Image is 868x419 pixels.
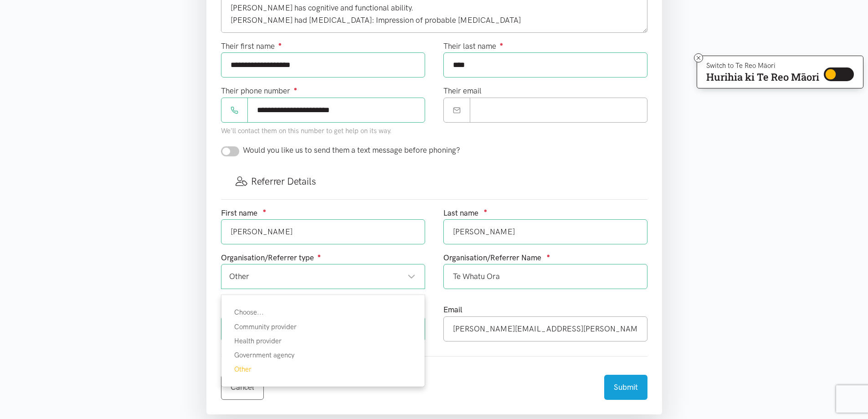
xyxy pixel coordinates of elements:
label: Organisation/Referrer Name [443,252,541,264]
sup: ● [547,252,550,259]
a: Cancel [221,375,264,400]
small: We'll contact them on this number to get help on its way. [221,127,392,135]
sup: ● [278,41,282,47]
label: Their last name [443,40,503,52]
div: Community provider [221,321,425,332]
sup: ● [294,85,298,92]
div: Government agency [221,350,425,361]
sup: ● [263,207,267,214]
span: Would you like us to send them a text message before phoning? [243,145,460,155]
p: Hurihia ki Te Reo Māori [706,73,819,81]
input: Phone number [247,98,425,123]
sup: ● [500,41,503,47]
h3: Referrer Details [236,175,633,188]
div: Choose... [221,307,425,318]
label: Their phone number [221,85,298,97]
div: Other [229,270,416,283]
input: Email [470,98,647,123]
div: Other [221,364,425,375]
label: Last name [443,207,478,219]
sup: ● [318,252,321,259]
sup: ● [484,207,488,214]
p: Switch to Te Reo Māori [706,63,819,68]
div: Organisation/Referrer type [221,252,425,264]
label: Email [443,304,462,316]
label: Their email [443,85,482,97]
label: Their first name [221,40,282,52]
label: First name [221,207,257,219]
div: Health provider [221,336,425,347]
button: Submit [604,375,647,400]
